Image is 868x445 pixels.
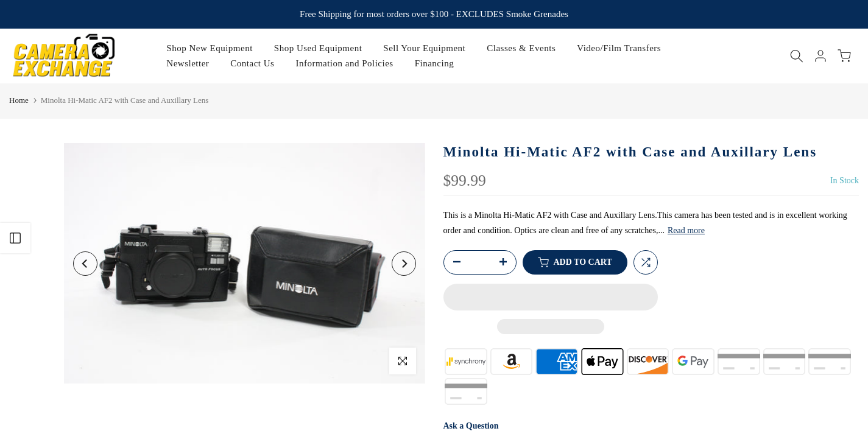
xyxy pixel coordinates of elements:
span: Minolta Hi-Matic AF2 with Case and Auxillary Lens [41,96,209,105]
a: Contact Us [220,56,285,71]
div: $99.99 [443,173,486,189]
img: google pay [671,346,716,376]
span: In Stock [830,176,859,185]
a: Classes & Events [476,41,566,56]
button: Read more [668,225,705,236]
img: synchrony [443,346,489,376]
a: Newsletter [156,56,220,71]
img: discover [625,346,671,376]
img: amazon payments [489,346,534,376]
img: american express [534,346,580,376]
a: Shop New Equipment [156,41,264,56]
a: Sell Your Equipment [373,41,476,56]
a: Ask a Question [443,421,499,430]
button: Next [392,251,416,276]
a: Video/Film Transfers [566,41,672,56]
span: Add to cart [554,258,612,267]
a: Information and Policies [285,56,404,71]
img: visa [443,376,489,406]
strong: Free Shipping for most orders over $100 - EXCLUDES Smoke Grenades [300,9,568,19]
img: apple pay [579,346,625,376]
img: paypal [761,346,807,376]
img: shopify pay [807,346,853,376]
img: master [716,346,761,376]
button: Previous [73,251,97,276]
button: Add to cart [523,250,627,275]
a: Home [9,94,29,107]
a: Shop Used Equipment [263,41,373,56]
p: This is a Minolta Hi-Matic AF2 with Case and Auxillary Lens.This camera has been tested and is in... [443,208,859,238]
a: Financing [404,56,465,71]
h1: Minolta Hi-Matic AF2 with Case and Auxillary Lens [443,143,859,161]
